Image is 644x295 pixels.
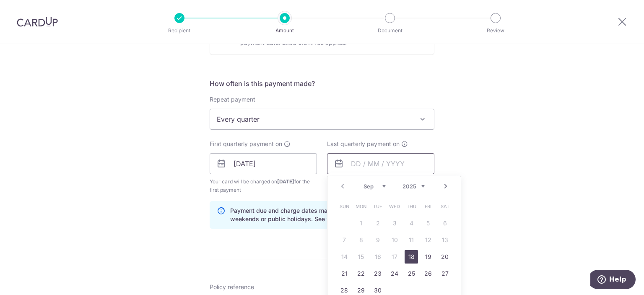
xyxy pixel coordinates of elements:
[210,140,282,148] span: First quarterly payment on
[210,109,434,129] span: Every quarter
[210,109,434,130] span: Every quarter
[210,78,434,89] h5: How often is this payment made?
[421,267,435,280] a: 26
[327,153,434,174] input: DD / MM / YYYY
[17,17,58,27] img: CardUp
[210,283,254,291] label: Policy reference
[327,140,400,148] span: Last quarterly payment on
[405,267,418,280] a: 25
[354,267,368,280] a: 22
[465,26,527,35] p: Review
[371,267,384,280] a: 23
[148,26,210,35] p: Recipient
[405,250,418,264] a: 18
[388,267,401,280] a: 24
[338,200,351,213] span: Sunday
[277,178,294,185] span: [DATE]
[438,200,452,213] span: Saturday
[254,26,316,35] p: Amount
[421,200,435,213] span: Friday
[210,153,317,174] input: DD / MM / YYYY
[441,181,451,191] a: Next
[388,200,401,213] span: Wednesday
[210,178,317,194] span: Your card will be charged on
[338,267,351,280] a: 21
[210,95,255,104] label: Repeat payment
[421,250,435,264] a: 19
[230,206,427,223] p: Payment due and charge dates may be adjusted if it falls on weekends or public holidays. See fina...
[590,270,636,291] iframe: Opens a widget where you can find more information
[359,26,421,35] p: Document
[405,200,418,213] span: Thursday
[438,250,452,264] a: 20
[438,267,452,280] a: 27
[371,200,384,213] span: Tuesday
[354,200,368,213] span: Monday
